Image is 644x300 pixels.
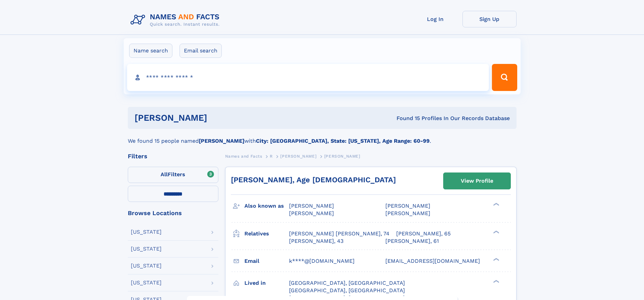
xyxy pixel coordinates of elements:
[131,246,162,252] div: [US_STATE]
[128,153,218,159] div: Filters
[385,203,430,209] span: [PERSON_NAME]
[199,138,244,144] b: [PERSON_NAME]
[270,152,273,160] a: R
[289,230,389,237] a: [PERSON_NAME] [PERSON_NAME], 74
[492,202,500,207] div: ❯
[385,210,430,216] span: [PERSON_NAME]
[462,11,517,27] a: Sign Up
[270,154,273,159] span: R
[385,237,439,245] a: [PERSON_NAME], 61
[128,167,218,183] label: Filters
[244,200,289,212] h3: Also known as
[244,255,289,267] h3: Email
[256,138,430,144] b: City: [GEOGRAPHIC_DATA], State: [US_STATE], Age Range: 60-99
[127,64,489,91] input: search input
[289,237,343,245] a: [PERSON_NAME], 43
[396,230,451,237] a: [PERSON_NAME], 65
[324,154,360,159] span: [PERSON_NAME]
[131,229,162,235] div: [US_STATE]
[244,228,289,239] h3: Relatives
[408,11,462,27] a: Log In
[289,287,405,294] span: [GEOGRAPHIC_DATA], [GEOGRAPHIC_DATA]
[135,114,302,122] h1: [PERSON_NAME]
[180,44,222,58] label: Email search
[461,173,493,189] div: View Profile
[289,280,405,286] span: [GEOGRAPHIC_DATA], [GEOGRAPHIC_DATA]
[280,154,316,159] span: [PERSON_NAME]
[289,203,334,209] span: [PERSON_NAME]
[131,280,162,285] div: [US_STATE]
[231,176,396,184] a: [PERSON_NAME], Age [DEMOGRAPHIC_DATA]
[129,44,172,58] label: Name search
[289,210,334,216] span: [PERSON_NAME]
[131,263,162,269] div: [US_STATE]
[492,279,500,283] div: ❯
[128,210,218,216] div: Browse Locations
[302,115,510,122] div: Found 15 Profiles In Our Records Database
[225,152,262,160] a: Names and Facts
[385,258,480,264] span: [EMAIL_ADDRESS][DOMAIN_NAME]
[280,152,316,160] a: [PERSON_NAME]
[128,129,517,145] div: We found 15 people named with .
[444,173,510,189] a: View Profile
[492,257,500,261] div: ❯
[128,11,225,29] img: Logo Names and Facts
[161,171,168,178] span: All
[244,277,289,289] h3: Lived in
[492,64,517,91] button: Search Button
[492,230,500,234] div: ❯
